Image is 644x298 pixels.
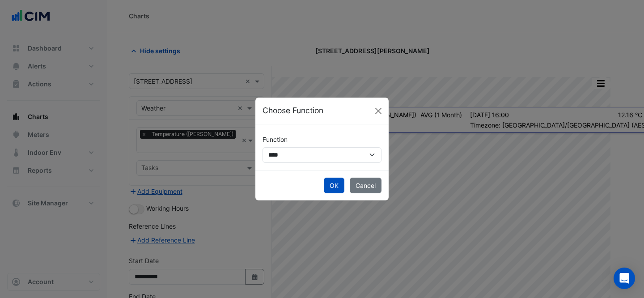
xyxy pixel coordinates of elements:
[324,178,344,193] button: OK
[350,178,381,193] button: Cancel
[614,268,635,289] div: Open Intercom Messenger
[372,104,385,118] button: Close
[263,132,288,147] label: Function
[263,105,323,116] h5: Choose Function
